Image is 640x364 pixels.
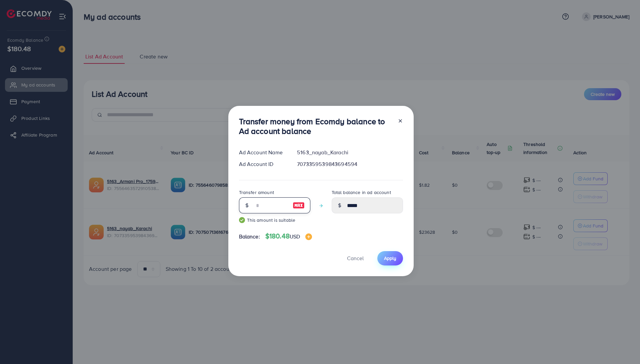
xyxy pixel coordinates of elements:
[234,149,292,156] div: Ad Account Name
[239,217,245,223] img: guide
[239,189,274,196] label: Transfer amount
[384,255,396,261] span: Apply
[305,233,312,240] img: image
[290,233,300,240] span: USD
[347,254,364,262] span: Cancel
[377,251,403,265] button: Apply
[332,189,391,196] label: Total balance in ad account
[339,251,372,265] button: Cancel
[292,149,408,156] div: 5163_nayab_Karachi
[612,334,635,359] iframe: Chat
[292,160,408,168] div: 7073359539843694594
[265,232,312,240] h4: $180.48
[234,160,292,168] div: Ad Account ID
[239,117,392,136] h3: Transfer money from Ecomdy balance to Ad account balance
[239,233,260,240] span: Balance:
[293,201,305,209] img: image
[239,217,310,223] small: This amount is suitable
